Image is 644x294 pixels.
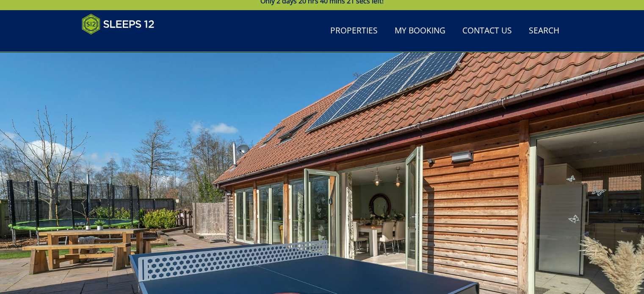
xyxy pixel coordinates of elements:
img: Sleeps 12 [82,14,155,35]
a: My Booking [391,22,449,41]
a: Properties [327,22,381,41]
a: Search [525,22,563,41]
a: Contact Us [459,22,515,41]
iframe: Customer reviews powered by Trustpilot [77,40,166,47]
